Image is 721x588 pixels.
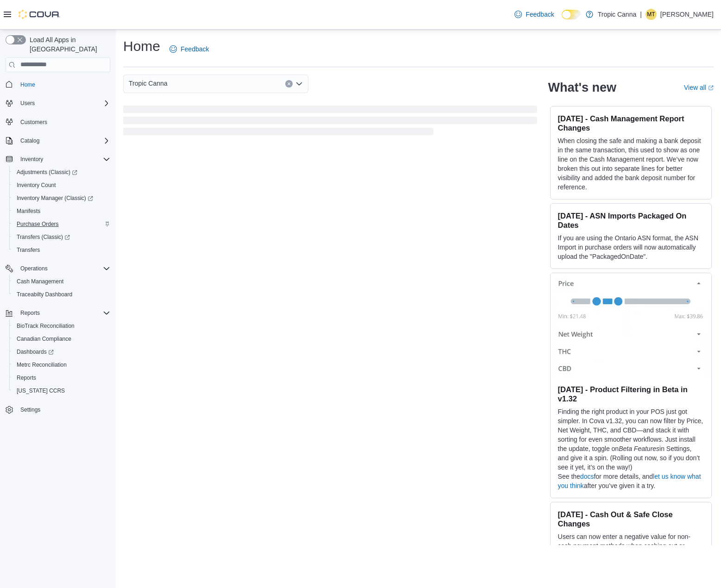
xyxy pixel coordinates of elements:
[558,114,704,132] h3: [DATE] - Cash Management Report Changes
[17,79,110,90] span: Home
[17,322,75,330] span: BioTrack Reconciliation
[9,332,114,345] button: Canadian Compliance
[17,246,40,254] span: Transfers
[17,404,110,415] span: Settings
[13,244,110,256] span: Transfers
[13,359,70,370] a: Metrc Reconciliation
[526,10,554,19] span: Feedback
[708,85,714,91] svg: External link
[13,333,110,344] span: Canadian Compliance
[9,166,114,179] a: Adjustments (Classic)
[619,445,659,452] em: Beta Features
[6,74,110,441] nav: Complex example
[13,372,110,383] span: Reports
[20,156,43,163] span: Inventory
[13,276,67,287] a: Cash Management
[598,9,637,20] p: Tropic Canna
[2,134,114,147] button: Catalog
[548,80,616,95] h2: What's new
[285,80,293,88] button: Clear input
[17,154,110,165] span: Inventory
[2,403,114,416] button: Settings
[17,154,47,165] button: Inventory
[9,319,114,332] button: BioTrack Reconciliation
[558,385,704,403] h3: [DATE] - Product Filtering in Beta in v1.32
[13,385,110,396] span: Washington CCRS
[13,359,110,370] span: Metrc Reconciliation
[17,181,56,189] span: Inventory Count
[13,385,69,396] a: [US_STATE] CCRS
[9,218,114,231] button: Purchase Orders
[295,80,303,88] button: Open list of options
[17,291,72,298] span: Traceabilty Dashboard
[20,119,47,126] span: Customers
[9,371,114,384] button: Reports
[17,307,44,319] button: Reports
[17,194,93,202] span: Inventory Manager (Classic)
[17,361,67,369] span: Metrc Reconciliation
[558,472,704,490] p: See the for more details, and after you’ve given it a try.
[20,309,40,317] span: Reports
[13,372,40,383] a: Reports
[20,406,40,413] span: Settings
[13,219,110,230] span: Purchase Orders
[26,35,110,54] span: Load All Apps in [GEOGRAPHIC_DATA]
[129,78,168,89] span: Tropic Canna
[558,233,704,261] p: If you are using the Ontario ASN format, the ASN Import in purchase orders will now automatically...
[2,78,114,91] button: Home
[13,320,110,332] span: BioTrack Reconciliation
[17,233,70,241] span: Transfers (Classic)
[13,219,63,230] a: Purchase Orders
[17,98,38,109] button: Users
[640,9,642,20] p: |
[13,167,110,178] span: Adjustments (Classic)
[17,374,36,382] span: Reports
[511,5,558,24] a: Feedback
[17,307,110,319] span: Reports
[660,9,714,20] p: [PERSON_NAME]
[17,220,59,228] span: Purchase Orders
[9,384,114,397] button: [US_STATE] CCRS
[13,289,76,300] a: Traceabilty Dashboard
[17,207,40,215] span: Manifests
[20,265,48,272] span: Operations
[17,348,54,356] span: Dashboards
[558,211,704,230] h3: [DATE] - ASN Imports Packaged On Dates
[13,180,60,191] a: Inventory Count
[9,358,114,371] button: Metrc Reconciliation
[13,276,110,287] span: Cash Management
[558,136,704,192] p: When closing the safe and making a bank deposit in the same transaction, this used to show as one...
[2,115,114,129] button: Customers
[13,193,110,204] span: Inventory Manager (Classic)
[558,473,701,489] a: let us know what you think
[17,263,110,274] span: Operations
[17,135,110,146] span: Catalog
[19,10,60,19] img: Cova
[558,510,704,528] h3: [DATE] - Cash Out & Safe Close Changes
[13,289,110,300] span: Traceabilty Dashboard
[13,180,110,191] span: Inventory Count
[9,288,114,301] button: Traceabilty Dashboard
[2,153,114,166] button: Inventory
[558,407,704,472] p: Finding the right product in your POS just got simpler. In Cova v1.32, you can now filter by Pric...
[17,117,51,128] a: Customers
[646,9,657,20] div: Marshall Taylor
[9,244,114,256] button: Transfers
[20,100,35,107] span: Users
[17,335,71,343] span: Canadian Compliance
[17,116,110,128] span: Customers
[123,37,160,56] h1: Home
[13,346,57,357] a: Dashboards
[13,333,75,344] a: Canadian Compliance
[166,40,213,58] a: Feedback
[17,387,65,394] span: [US_STATE] CCRS
[17,278,63,285] span: Cash Management
[181,44,209,54] span: Feedback
[17,263,51,274] button: Operations
[13,193,97,204] a: Inventory Manager (Classic)
[13,167,81,178] a: Adjustments (Classic)
[9,192,114,205] a: Inventory Manager (Classic)
[13,346,110,357] span: Dashboards
[684,84,714,91] a: View allExternal link
[17,79,39,90] a: Home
